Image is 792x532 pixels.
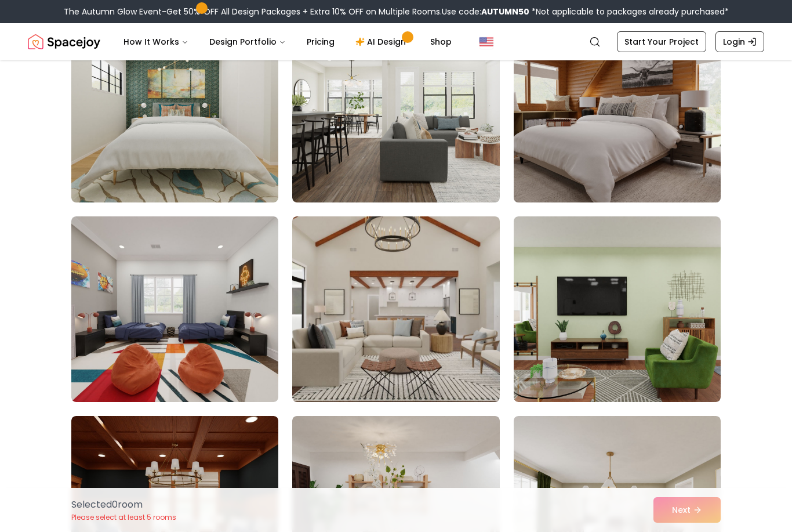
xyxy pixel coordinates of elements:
[71,513,176,522] p: Please select at least 5 rooms
[617,31,706,52] a: Start Your Project
[114,30,461,53] nav: Main
[508,12,726,207] img: Room room-3
[64,6,729,17] div: The Autumn Glow Event-Get 50% OFF All Design Packages + Extra 10% OFF on Multiple Rooms.
[28,30,100,53] a: Spacejoy
[481,6,529,17] b: AUTUMN50
[114,30,198,53] button: How It Works
[346,30,419,53] a: AI Design
[297,30,344,53] a: Pricing
[529,6,729,17] span: *Not applicable to packages already purchased*
[71,498,176,512] p: Selected 0 room
[71,17,278,202] img: Room room-1
[292,17,499,202] img: Room room-2
[292,216,499,402] img: Room room-5
[71,216,278,402] img: Room room-4
[421,30,461,53] a: Shop
[28,23,764,60] nav: Global
[479,35,493,49] img: United States
[715,31,764,52] a: Login
[442,6,529,17] span: Use code:
[514,216,721,402] img: Room room-6
[200,30,295,53] button: Design Portfolio
[28,30,100,53] img: Spacejoy Logo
